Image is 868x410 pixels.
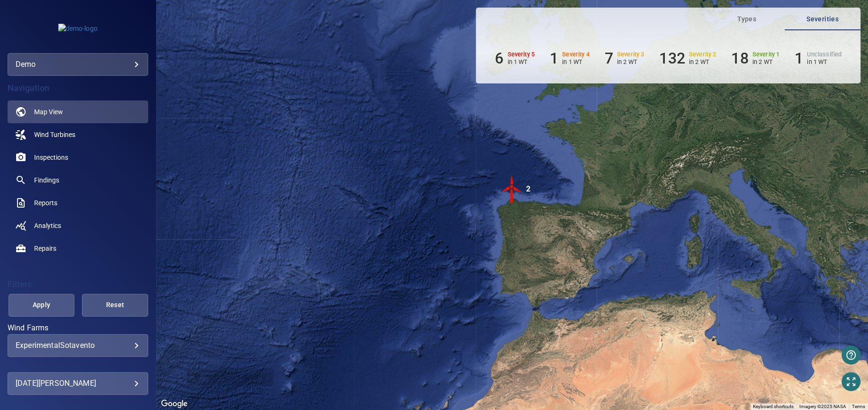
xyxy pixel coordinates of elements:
button: Keyboard shortcuts [753,403,794,410]
label: Wind Farms [8,324,148,332]
li: Severity 1 [731,49,779,67]
a: analytics noActive [8,214,148,237]
p: in 2 WT [689,58,716,65]
span: Imagery ©2025 NASA [799,404,846,409]
a: findings noActive [8,169,148,191]
div: 2 [526,175,530,203]
a: inspections noActive [8,146,148,169]
h6: 7 [605,49,613,67]
button: Reset [82,294,148,317]
img: demo-logo [58,24,97,33]
span: Types [715,13,779,25]
div: ExperimentalSotavento [16,341,140,350]
p: in 1 WT [507,58,535,65]
span: Analytics [34,221,61,230]
li: Severity 2 [659,49,716,67]
p: in 2 WT [752,58,780,65]
div: Wind Farms [8,334,148,357]
h6: Severity 4 [562,51,590,58]
div: [DATE][PERSON_NAME] [16,376,140,391]
a: windturbines noActive [8,123,148,146]
span: Wind Turbines [34,130,75,139]
h6: Severity 3 [617,51,644,58]
h6: 18 [731,49,748,67]
h6: Severity 5 [507,51,535,58]
h4: Filters [8,280,148,289]
a: repairs noActive [8,237,148,260]
button: Apply [9,294,75,317]
span: Inspections [34,153,68,162]
img: Google [159,398,190,410]
h6: Severity 2 [689,51,716,58]
li: Severity 3 [605,49,644,67]
h6: 1 [550,49,558,67]
a: Terms (opens in new tab) [852,404,865,409]
a: reports noActive [8,191,148,214]
h6: 132 [659,49,685,67]
h6: Unclassified [807,51,841,58]
span: Apply [20,299,63,311]
li: Severity 4 [550,49,590,67]
div: demo [8,53,148,76]
div: demo [16,57,140,72]
span: Reports [34,198,57,208]
span: Severities [790,13,855,25]
span: Map View [34,107,63,117]
p: in 1 WT [807,58,841,65]
a: Open this area in Google Maps (opens a new window) [159,398,190,410]
p: in 2 WT [617,58,644,65]
a: map active [8,100,148,123]
h6: 6 [495,49,503,67]
gmp-advanced-marker: 2 [498,175,526,205]
span: Repairs [34,244,56,253]
h6: Severity 1 [752,51,780,58]
li: Severity 5 [495,49,535,67]
span: Findings [34,175,59,185]
p: in 1 WT [562,58,590,65]
h6: 1 [795,49,803,67]
li: Severity Unclassified [795,49,841,67]
span: Reset [94,299,136,311]
h4: Navigation [8,83,148,93]
img: windFarmIconCat5.svg [498,175,526,203]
